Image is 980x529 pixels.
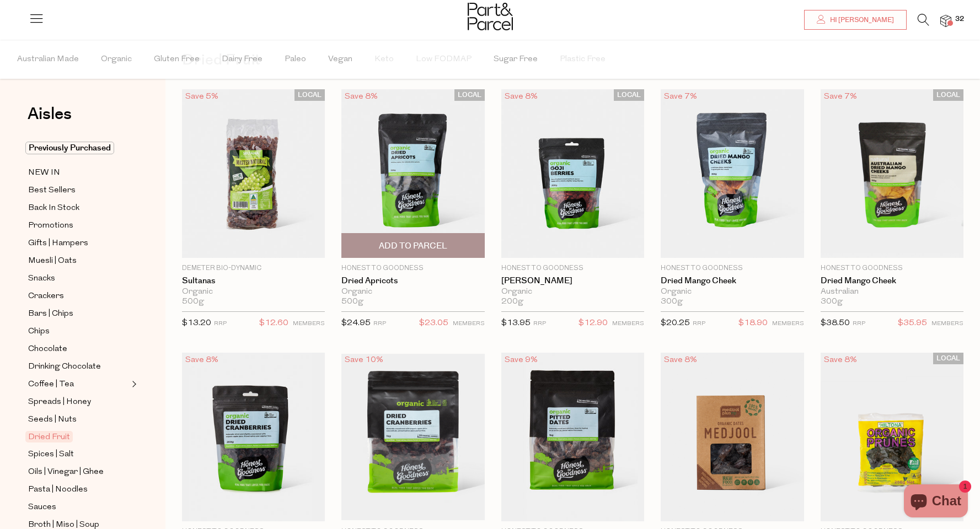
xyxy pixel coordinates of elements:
span: Organic [101,40,132,79]
a: Muesli | Oats [28,254,128,268]
a: Dried Mango Cheek [661,276,804,286]
div: Organic [661,287,804,297]
button: Add To Parcel [341,233,484,258]
span: Crackers [28,290,64,303]
p: Honest to Goodness [341,263,484,273]
div: Save 7% [821,89,860,104]
div: Organic [501,287,644,297]
span: Spices | Salt [28,448,74,461]
span: Add To Parcel [379,240,447,252]
span: Pasta | Noodles [28,483,88,496]
p: Demeter Bio-Dynamic [182,263,325,273]
span: Muesli | Oats [28,255,77,268]
div: Save 10% [341,353,387,368]
small: RRP [533,321,546,327]
a: Chips [28,325,128,338]
span: $20.25 [661,319,690,327]
span: 32 [952,14,967,24]
small: RRP [214,321,227,327]
span: $12.60 [259,316,288,331]
span: Sauces [28,501,56,514]
span: 300g [821,297,843,307]
span: Dried Fruit [25,431,73,442]
span: Dairy Free [222,40,263,79]
span: Hi [PERSON_NAME] [827,15,894,25]
span: Chocolate [28,343,67,356]
a: 32 [940,15,951,26]
span: Seeds | Nuts [28,413,77,427]
span: Bars | Chips [28,307,73,321]
a: Crackers [28,289,128,303]
p: Honest to Goodness [661,263,804,273]
span: Previously Purchased [25,142,114,154]
span: 300g [661,297,683,307]
span: Drinking Chocolate [28,360,101,374]
div: Save 8% [341,89,381,104]
span: Chips [28,325,50,338]
div: Save 8% [501,89,541,104]
p: Honest to Goodness [501,263,644,273]
span: LOCAL [294,89,325,101]
span: Snacks [28,272,55,285]
small: MEMBERS [931,321,963,327]
a: Best Sellers [28,183,128,197]
img: Prunes [821,353,963,521]
a: Previously Purchased [28,142,128,155]
img: Dried Apricots [341,89,484,258]
span: Best Sellers [28,184,76,197]
span: Keto [374,40,394,79]
span: 500g [182,297,204,307]
a: Sultanas [182,276,325,286]
span: NEW IN [28,166,60,180]
span: Spreads | Honey [28,396,91,409]
small: MEMBERS [293,321,325,327]
span: $38.50 [821,319,850,327]
span: $13.20 [182,319,211,327]
a: Aisles [28,106,72,133]
span: Low FODMAP [416,40,472,79]
div: Save 8% [661,353,700,368]
a: Seeds | Nuts [28,413,128,427]
span: Aisles [28,102,72,126]
span: Vegan [328,40,352,79]
span: $24.95 [341,319,371,327]
img: Sultanas [182,89,325,258]
a: Spices | Salt [28,447,128,461]
span: $18.90 [738,316,768,331]
span: 200g [501,297,523,307]
span: LOCAL [933,353,963,364]
a: Promotions [28,219,128,233]
inbox-online-store-chat: Shopify online store chat [901,484,971,520]
a: Hi [PERSON_NAME] [804,10,907,30]
button: Expand/Collapse Coffee | Tea [129,377,137,391]
small: RRP [693,321,705,327]
a: Back In Stock [28,201,128,215]
a: Dried Fruit [28,430,128,444]
div: Save 7% [661,89,700,104]
span: Paleo [285,40,306,79]
span: LOCAL [933,89,963,101]
a: [PERSON_NAME] [501,276,644,286]
small: RRP [373,321,386,327]
a: Bars | Chips [28,307,128,321]
a: Spreads | Honey [28,395,128,409]
span: Gluten Free [154,40,200,79]
span: $23.05 [419,316,448,331]
p: Honest to Goodness [821,263,963,273]
img: Dried Cranberries [341,354,484,520]
small: MEMBERS [612,321,644,327]
img: Dried Cranberries [182,353,325,521]
span: Gifts | Hampers [28,237,88,250]
a: Gifts | Hampers [28,236,128,250]
div: Australian [821,287,963,297]
img: Pitted Dates [501,353,644,521]
small: RRP [853,321,865,327]
span: Promotions [28,219,73,233]
div: Organic [341,287,484,297]
a: Snacks [28,272,128,285]
span: $13.95 [501,319,531,327]
a: Dried Apricots [341,276,484,286]
img: Part&Parcel [468,3,513,30]
span: Plastic Free [560,40,606,79]
div: Organic [182,287,325,297]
